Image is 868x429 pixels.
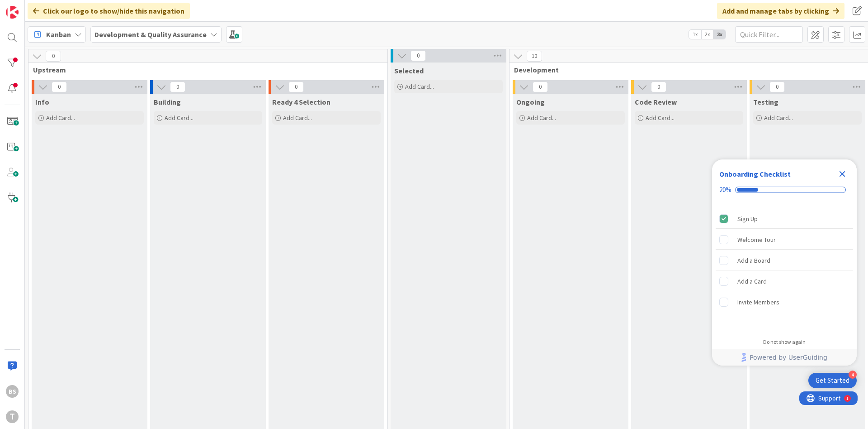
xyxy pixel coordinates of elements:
div: Add a Card is incomplete. [716,271,853,291]
span: Add Card... [283,114,312,122]
img: Visit kanbanzone.com [6,6,19,19]
div: Onboarding Checklist [719,169,791,179]
span: Info [35,97,49,106]
span: Code Review [635,97,677,106]
span: Powered by UserGuiding [750,352,827,363]
div: Invite Members [737,297,779,308]
div: Add a Board is incomplete. [716,251,853,270]
div: Sign Up [737,213,758,224]
div: Footer [712,349,857,366]
a: Powered by UserGuiding [717,349,852,366]
div: Welcome Tour is incomplete. [716,230,853,250]
div: Click our logo to show/hide this navigation [28,3,190,19]
span: Ongoing [516,97,545,106]
div: 4 [849,371,857,379]
div: Sign Up is complete. [716,209,853,229]
input: Quick Filter... [735,26,803,43]
div: Add a Board [737,255,770,266]
span: Testing [753,97,778,106]
div: 20% [719,186,731,194]
span: Add Card... [764,114,793,122]
div: Welcome Tour [737,234,776,245]
span: 3x [713,30,726,39]
span: Ready 4 Selection [272,97,330,106]
span: Selected [394,66,424,75]
span: 0 [288,82,304,92]
div: Add a Card [737,276,767,287]
span: Add Card... [46,114,75,122]
span: 10 [527,51,542,62]
div: 1 [47,4,49,11]
div: BS [6,385,19,398]
div: Checklist items [712,205,857,333]
div: Get Started [816,376,849,385]
span: 0 [170,82,185,92]
div: Add and manage tabs by clicking [717,3,844,19]
span: Add Card... [527,114,556,122]
span: 2x [701,30,713,39]
span: 0 [769,82,785,92]
div: Invite Members is incomplete. [716,292,853,312]
span: Add Card... [405,82,434,91]
span: Add Card... [646,114,675,122]
span: Kanban [46,29,71,40]
span: 0 [410,50,426,61]
span: 0 [52,82,67,92]
span: Add Card... [165,114,193,122]
div: Checklist progress: 20% [719,186,849,194]
b: Development & Quality Assurance [94,30,207,39]
div: T [6,410,19,423]
span: 1x [689,30,701,39]
div: Checklist Container [712,159,857,366]
div: Close Checklist [835,167,849,181]
span: Building [154,97,181,106]
span: Support [19,1,41,12]
span: 0 [46,51,61,62]
span: 0 [651,82,666,92]
span: 0 [533,82,548,92]
span: Upstream [33,65,376,74]
div: Do not show again [763,338,806,346]
div: Open Get Started checklist, remaining modules: 4 [808,373,857,388]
